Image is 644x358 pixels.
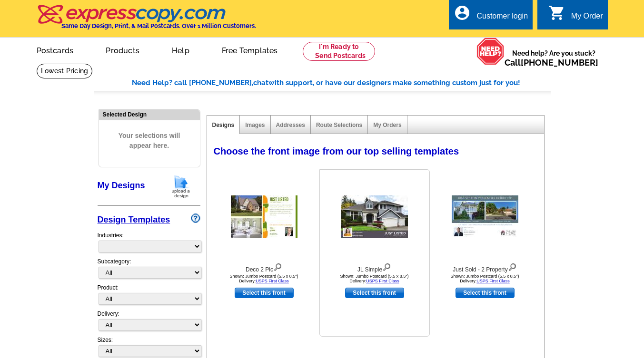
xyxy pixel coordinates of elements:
span: Need help? Are you stuck? [505,48,603,68]
a: account_circle Customer login [454,10,528,22]
img: upload-design [168,174,193,199]
img: design-wizard-help-icon.png [191,213,200,223]
div: JL Simple [322,261,427,274]
div: Just Sold - 2 Property [433,261,537,274]
a: [PHONE_NUMBER] [521,58,598,68]
div: Delivery: [98,310,200,336]
a: use this design [235,288,294,298]
img: view design details [508,261,517,271]
div: Product: [98,283,200,310]
a: Images [245,122,265,128]
div: Selected Design [99,110,200,119]
i: shopping_cart [548,4,565,21]
img: Just Sold - 2 Property [452,195,518,238]
div: My Order [571,12,603,25]
div: Deco 2 Pic [212,261,317,274]
i: account_circle [454,4,471,21]
a: Help [157,39,205,61]
a: Postcards [21,39,89,61]
h4: Same Day Design, Print, & Mail Postcards. Over 1 Million Customers. [61,22,256,29]
a: Route Selections [316,122,362,128]
span: chat [253,78,268,87]
div: Shown: Jumbo Postcard (5.5 x 8.5") Delivery: [433,274,537,283]
img: JL Simple [341,195,408,238]
a: My Designs [98,181,145,190]
div: Shown: Jumbo Postcard (5.5 x 8.5") Delivery: [322,274,427,283]
a: use this design [456,288,515,298]
a: Designs [212,122,235,128]
span: Call [505,58,598,68]
a: My Orders [373,122,401,128]
a: Addresses [276,122,305,128]
a: Products [90,39,155,61]
img: view design details [382,261,391,271]
span: Your selections will appear here. [106,121,193,160]
div: Need Help? call [PHONE_NUMBER], with support, or have our designers make something custom just fo... [132,77,551,88]
img: view design details [273,261,282,271]
div: Shown: Jumbo Postcard (5.5 x 8.5") Delivery: [212,274,317,283]
img: help [476,38,505,65]
img: Deco 2 Pic [231,195,297,238]
div: Industries: [98,226,200,257]
a: USPS First Class [476,279,510,283]
div: Customer login [476,12,528,25]
a: shopping_cart My Order [548,10,603,22]
a: use this design [345,288,404,298]
a: Free Templates [207,39,293,61]
a: USPS First Class [256,279,289,283]
a: Design Templates [98,215,170,224]
span: Choose the front image from our top selling templates [214,146,459,156]
a: Same Day Design, Print, & Mail Postcards. Over 1 Million Customers. [37,11,256,29]
div: Subcategory: [98,257,200,283]
a: USPS First Class [366,279,399,283]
